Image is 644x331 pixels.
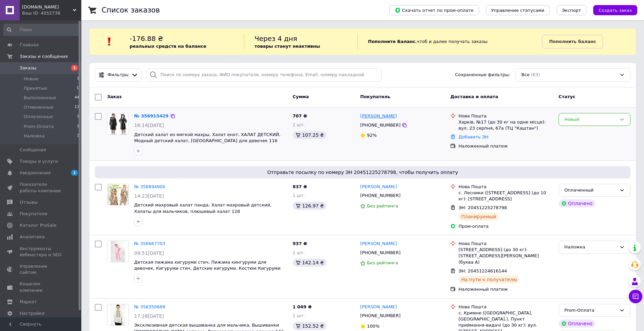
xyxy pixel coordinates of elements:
input: Поиск [3,24,80,36]
div: Наложенный платеж [458,143,553,149]
div: Наложка [564,244,617,251]
h1: Список заказов [102,6,160,14]
span: Без рейтинга [367,203,398,208]
span: Сумма [293,94,309,99]
img: Фото товару [107,184,128,205]
input: Поиск по номеру заказа, ФИО покупателя, номеру телефона, Email, номеру накладной [147,68,382,82]
span: Покупатель [360,94,390,99]
div: Харків, №17 (до 30 кг на одне місце): вул. 23 серпня, 67а (ТЦ "Каштан") [458,119,553,131]
div: [STREET_ADDRESS] (до 30 кг): [STREET_ADDRESS][PERSON_NAME] (буква А) [458,247,553,265]
button: Экспорт [557,5,586,15]
button: Создать заказ [593,5,637,15]
span: 837 ₴ [293,184,307,189]
div: Новый [564,116,617,123]
div: Оплачено [559,199,595,207]
span: Настройки [20,310,44,316]
span: [PHONE_NUMBER] [360,193,400,198]
a: № 356894900 [134,184,165,189]
div: На пути к получателю [458,275,520,284]
span: Инструменты вебмастера и SEO [20,246,63,258]
span: Принятые [24,85,47,91]
a: Фото товару [107,113,129,135]
span: Аналитика [20,234,45,240]
span: Modna-kazka.prom.ua [22,4,73,10]
span: 1 [77,124,79,130]
div: Нова Пошта [458,184,553,190]
span: Сохраненные фильтры: [455,72,510,78]
span: [PHONE_NUMBER] [360,123,400,128]
div: 107.25 ₴ [293,131,327,139]
button: Управление статусами [486,5,550,15]
span: Заказы [20,65,36,71]
span: Показатели работы компании [20,181,63,194]
a: [PERSON_NAME] [360,184,397,190]
span: 13 [75,104,79,110]
span: Отправьте посылку по номеру ЭН 20451225278798, чтобы получить оплату [98,169,628,176]
a: [PERSON_NAME] [360,113,397,119]
b: реальных средств на балансе [129,44,206,49]
div: с. Лесники ([STREET_ADDRESS] (до 10 кг): [STREET_ADDRESS] [458,190,553,202]
img: Фото товару [111,304,125,325]
a: [PERSON_NAME] [360,304,397,310]
span: Создать заказ [599,8,632,13]
span: 937 ₴ [293,241,307,246]
span: 100% [367,324,379,329]
span: 0 [77,85,79,91]
a: № 356667703 [134,241,165,246]
span: -176.88 ₴ [129,35,163,43]
div: Планируемый [458,213,499,221]
span: Prom-Оплата [24,124,54,130]
span: Покупатели [20,211,47,217]
a: Создать заказ [586,7,637,13]
a: Детский халат из мягкой махры, Халат енот, ХАЛАТ ДЕТСКИЙ, Модный детский халат, [GEOGRAPHIC_DATA]... [134,132,281,144]
span: Отмененные [24,104,53,110]
a: Фото товару [107,184,129,205]
div: , чтоб и далее получать заказы [357,34,542,49]
span: Заказ [107,94,122,99]
span: Фильтры [108,72,129,78]
span: 44 [75,95,79,101]
span: 1 [71,65,78,71]
div: 152.52 ₴ [293,322,327,330]
div: Ваш ID: 4052736 [22,10,81,16]
span: Доставка и оплата [450,94,498,99]
span: Все [521,72,529,78]
span: Отзывы [20,199,38,205]
span: Сообщения [20,147,46,153]
span: 1 [77,76,79,82]
span: 1 шт. [293,122,305,127]
span: Статус [559,94,576,99]
span: Детский махровый халат панда, Халат махровый детский, Халаты для мальчиков, плюшевый халат 128 [134,202,271,214]
span: 1 [71,170,78,176]
span: Детская пижама кигуруми стич, Пижама кингуруми для девочек, Кигуруми стич, Детские кигуруми, Кост... [134,260,281,277]
span: 707 ₴ [293,113,307,118]
span: Оплаченные [24,114,53,120]
span: Уведомления [20,170,50,176]
b: Пополнить баланс [549,39,596,44]
img: Фото товару [107,113,128,134]
span: 16:14[DATE] [134,123,164,128]
span: Управление сайтом [20,263,63,275]
span: Главная [20,42,39,48]
div: Нова Пошта [458,304,553,310]
span: Экспорт [562,8,581,13]
span: Наложка [24,133,45,139]
span: Заказы и сообщения [20,53,68,60]
span: Кошелек компании [20,281,63,293]
b: товары станут неактивны [254,44,320,49]
div: Нова Пошта [458,113,553,119]
a: Пополнить баланс [542,35,603,48]
a: № 356350689 [134,304,165,309]
span: Выполненные [24,95,56,101]
span: Новые [24,76,39,82]
img: :exclamation: [104,37,115,47]
div: 126.97 ₴ [293,202,327,210]
span: 17:28[DATE] [134,313,164,319]
span: Скачать отчет по пром-оплате [395,7,474,13]
span: (63) [531,72,540,77]
a: Фото товару [107,241,129,262]
span: Товары и услуги [20,158,58,164]
div: Оплачено [559,319,595,328]
span: 14:23[DATE] [134,193,164,199]
a: [PERSON_NAME] [360,241,397,247]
